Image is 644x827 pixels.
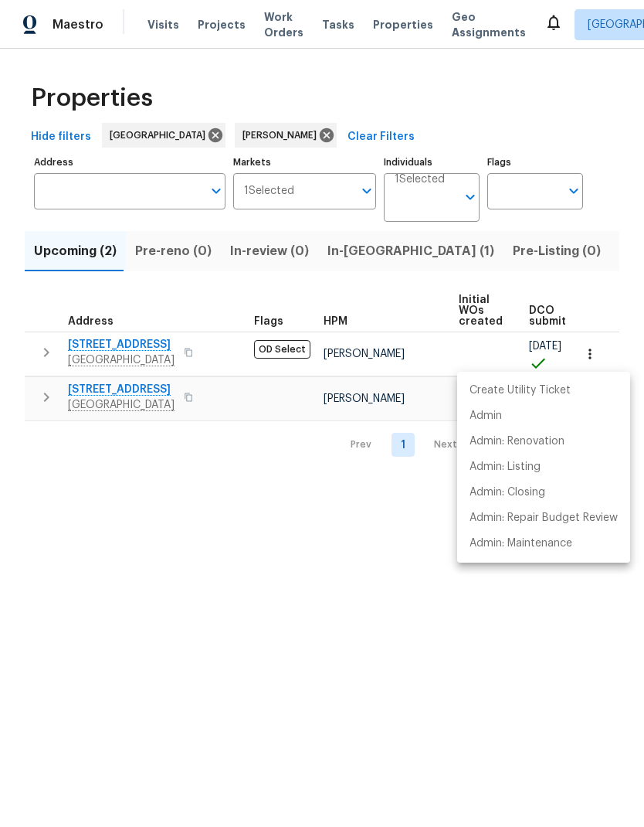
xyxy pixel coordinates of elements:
p: Admin [469,408,502,424]
p: Admin: Maintenance [469,536,572,552]
p: Admin: Repair Budget Review [469,510,618,526]
p: Admin: Closing [469,485,545,501]
p: Admin: Renovation [469,434,564,450]
p: Create Utility Ticket [469,383,571,399]
p: Admin: Listing [469,459,541,475]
